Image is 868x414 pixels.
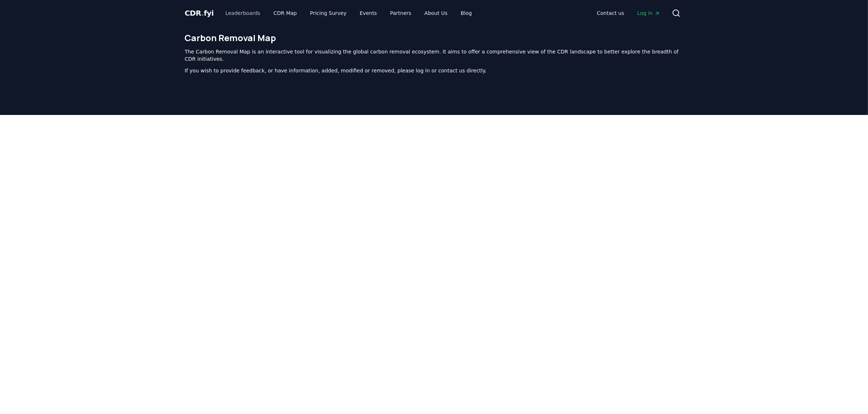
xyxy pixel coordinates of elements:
[185,32,684,44] h1: Carbon Removal Map
[268,7,303,20] a: CDR Map
[591,7,666,20] nav: Main
[304,7,352,20] a: Pricing Survey
[185,8,214,18] a: CDR.fyi
[455,7,478,20] a: Blog
[591,7,630,20] a: Contact us
[219,7,266,20] a: Leaderboards
[384,7,417,20] a: Partners
[185,9,214,17] span: CDR fyi
[201,9,204,17] span: .
[637,9,660,17] span: Log in
[419,7,453,20] a: About Us
[631,7,666,20] a: Log in
[185,48,684,63] p: The Carbon Removal Map is an interactive tool for visualizing the global carbon removal ecosystem...
[354,7,383,20] a: Events
[219,7,478,20] nav: Main
[185,67,684,74] p: If you wish to provide feedback, or have information, added, modified or removed, please log in o...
